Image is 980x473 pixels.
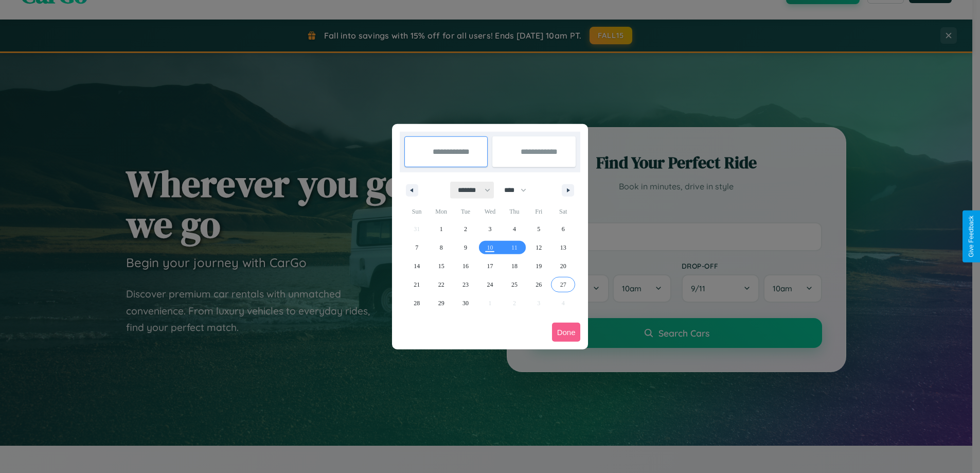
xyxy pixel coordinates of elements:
[536,275,542,294] span: 26
[453,275,477,294] button: 23
[527,257,551,275] button: 19
[560,238,566,257] span: 13
[551,220,575,238] button: 6
[453,238,477,257] button: 9
[440,220,443,238] span: 1
[487,257,493,275] span: 17
[537,220,540,238] span: 5
[478,203,502,220] span: Wed
[405,238,429,257] button: 7
[429,257,453,275] button: 15
[464,220,467,238] span: 2
[429,220,453,238] button: 1
[551,203,575,220] span: Sat
[536,238,542,257] span: 12
[968,216,975,257] div: Give Feedback
[429,275,453,294] button: 22
[415,238,418,257] span: 7
[551,257,575,275] button: 20
[429,203,453,220] span: Mon
[527,275,551,294] button: 26
[429,238,453,257] button: 8
[487,238,493,257] span: 10
[511,275,518,294] span: 25
[414,275,420,294] span: 21
[562,220,565,238] span: 6
[414,294,420,312] span: 28
[478,220,502,238] button: 3
[527,220,551,238] button: 5
[527,238,551,257] button: 12
[488,220,491,238] span: 3
[453,203,477,220] span: Tue
[551,238,575,257] button: 13
[513,220,516,238] span: 4
[502,238,526,257] button: 11
[438,257,444,275] span: 15
[527,203,551,220] span: Fri
[429,294,453,312] button: 29
[453,294,477,312] button: 30
[414,257,420,275] span: 14
[405,203,429,220] span: Sun
[511,257,518,275] span: 18
[453,257,477,275] button: 16
[560,275,566,294] span: 27
[551,275,575,294] button: 27
[438,275,444,294] span: 22
[552,323,581,342] button: Done
[438,294,444,312] span: 29
[462,294,469,312] span: 30
[462,275,469,294] span: 23
[502,203,526,220] span: Thu
[502,275,526,294] button: 25
[502,220,526,238] button: 4
[440,238,443,257] span: 8
[453,220,477,238] button: 2
[464,238,467,257] span: 9
[478,257,502,275] button: 17
[478,238,502,257] button: 10
[502,257,526,275] button: 18
[462,257,469,275] span: 16
[560,257,566,275] span: 20
[536,257,542,275] span: 19
[405,275,429,294] button: 21
[405,294,429,312] button: 28
[487,275,493,294] span: 24
[511,238,518,257] span: 11
[478,275,502,294] button: 24
[405,257,429,275] button: 14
